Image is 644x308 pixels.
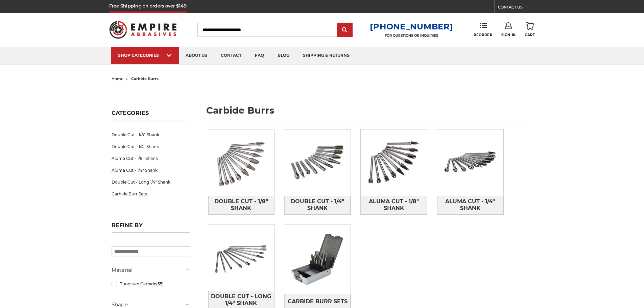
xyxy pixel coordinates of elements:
a: about us [179,47,214,64]
span: Reorder [474,33,492,37]
span: carbide burrs [131,76,159,81]
a: Reorder [474,22,492,37]
a: Double Cut - 1/4" Shank [112,141,190,152]
img: Aluma Cut - 1/8" Shank [361,129,427,196]
a: Aluma Cut - 1/8" Shank [361,196,427,214]
img: Double Cut - Long 1/4" Shank [208,224,275,291]
h1: carbide burrs [206,106,533,120]
img: Aluma Cut - 1/4" Shank [437,129,503,196]
span: Double Cut - 1/4" Shank [285,196,350,214]
a: Aluma Cut - 1/8" Shank [112,152,190,164]
span: Double Cut - 1/8" Shank [209,196,274,214]
span: Cart [525,33,535,37]
a: blog [271,47,296,64]
a: home [112,76,123,81]
a: contact [214,47,248,64]
p: FOR QUESTIONS OR INQUIRIES [370,33,453,38]
h5: Categories [112,110,190,120]
span: Carbide Burr Sets [288,296,348,307]
a: CONTACT US [498,3,535,13]
a: faq [248,47,271,64]
a: Double Cut - 1/8" Shank [112,129,190,141]
span: Sign In [501,33,516,37]
img: Double Cut - 1/8" Shank [208,129,275,196]
div: SHOP CATEGORIES [118,53,172,58]
a: [PHONE_NUMBER] [370,22,453,31]
span: Aluma Cut - 1/8" Shank [361,196,427,214]
a: Carbide Burr Sets [112,188,190,200]
a: Double Cut - 1/4" Shank [284,196,351,214]
a: Aluma Cut - 1/4" Shank [437,196,503,214]
h5: Material [112,266,190,274]
a: Tungsten Carbide [112,278,190,290]
span: Aluma Cut - 1/4" Shank [437,196,503,214]
a: shipping & returns [296,47,356,64]
a: Cart [525,22,535,37]
a: Double Cut - 1/8" Shank [208,196,275,214]
img: Empire Abrasives [109,17,177,43]
a: Aluma Cut - 1/4" Shank [112,164,190,176]
span: (55) [156,281,164,286]
img: Carbide Burr Sets [284,226,351,292]
a: Double Cut - Long 1/4" Shank [112,176,190,188]
h5: Refine by [112,222,190,233]
img: Double Cut - 1/4" Shank [284,129,351,196]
